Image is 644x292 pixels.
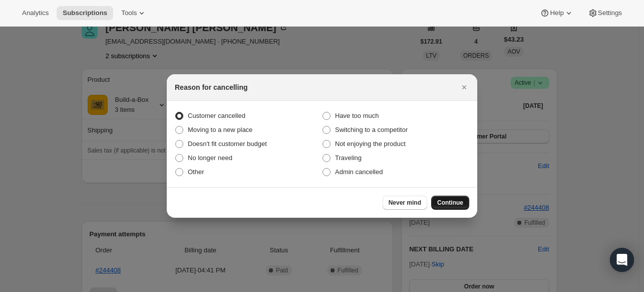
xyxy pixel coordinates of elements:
[335,140,406,148] span: Not enjoying the product
[598,9,622,17] span: Settings
[121,9,137,17] span: Tools
[335,154,362,162] span: Traveling
[335,112,379,119] span: Have too much
[582,6,628,20] button: Settings
[63,9,107,17] span: Subscriptions
[437,199,463,207] span: Continue
[335,126,408,133] span: Switching to a competitor
[431,196,469,210] button: Continue
[534,6,579,20] button: Help
[188,168,204,176] span: Other
[389,199,421,207] span: Never mind
[57,6,113,20] button: Subscriptions
[457,80,471,94] button: Close
[335,168,383,176] span: Admin cancelled
[175,82,247,92] h2: Reason for cancelling
[16,6,55,20] button: Analytics
[610,248,634,272] div: Open Intercom Messenger
[188,140,267,148] span: Doesn't fit customer budget
[188,112,245,119] span: Customer cancelled
[550,9,563,17] span: Help
[188,154,232,162] span: No longer need
[115,6,153,20] button: Tools
[383,196,427,210] button: Never mind
[22,9,49,17] span: Analytics
[188,126,252,133] span: Moving to a new place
